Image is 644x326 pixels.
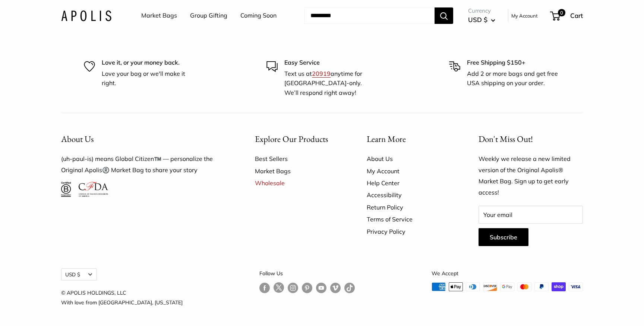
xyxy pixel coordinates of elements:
[61,288,183,307] p: © APOLIS HOLDINGS, LLC With love from [GEOGRAPHIC_DATA], [US_STATE]
[468,14,495,26] button: USD $
[316,282,326,293] a: Follow us on YouTube
[240,10,277,21] a: Coming Soon
[367,201,452,213] a: Return Policy
[302,282,312,293] a: Follow us on Pinterest
[284,58,378,68] p: Easy Service
[61,182,71,197] img: Certified B Corporation
[367,226,452,237] a: Privacy Policy
[259,282,270,293] a: Follow us on Facebook
[435,7,453,24] button: Search
[255,177,341,189] a: Wholesale
[190,10,227,21] a: Group Gifting
[367,189,452,201] a: Accessibility
[467,58,560,68] p: Free Shipping $150+
[255,132,341,146] button: Explore Our Products
[304,7,435,24] input: Search...
[61,10,111,21] img: Apolis
[432,268,583,278] p: We Accept
[467,69,560,88] p: Add 2 or more bags and get free USA shipping on your order.
[367,177,452,189] a: Help Center
[367,165,452,177] a: My Account
[468,16,487,24] span: USD $
[61,153,229,176] p: (uh-paul-is) means Global Citizen™️ — personalize the Original Apolis®️ Market Bag to share your ...
[330,282,341,293] a: Follow us on Vimeo
[312,70,331,77] a: 20919
[141,10,177,21] a: Market Bags
[479,228,528,246] button: Subscribe
[255,165,341,177] a: Market Bags
[61,268,97,280] button: USD $
[61,133,94,145] span: About Us
[551,10,583,22] a: 0 Cart
[259,268,355,278] p: Follow Us
[102,69,195,88] p: Love your bag or we'll make it right.
[344,282,355,293] a: Follow us on Tumblr
[255,133,328,145] span: Explore Our Products
[367,153,452,165] a: About Us
[558,9,565,16] span: 0
[479,132,583,146] p: Don't Miss Out!
[255,153,341,165] a: Best Sellers
[288,282,298,293] a: Follow us on Instagram
[511,11,538,20] a: My Account
[274,282,284,296] a: Follow us on Twitter
[79,182,108,197] img: Council of Fashion Designers of America Member
[468,6,495,16] span: Currency
[367,213,452,225] a: Terms of Service
[284,69,378,98] p: Text us at anytime for [GEOGRAPHIC_DATA]-only. We’ll respond right away!
[479,153,583,198] p: Weekly we release a new limited version of the Original Apolis® Market Bag. Sign up to get early ...
[570,12,583,19] span: Cart
[102,58,195,68] p: Love it, or your money back.
[367,133,406,145] span: Learn More
[367,132,452,146] button: Learn More
[61,132,229,146] button: About Us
